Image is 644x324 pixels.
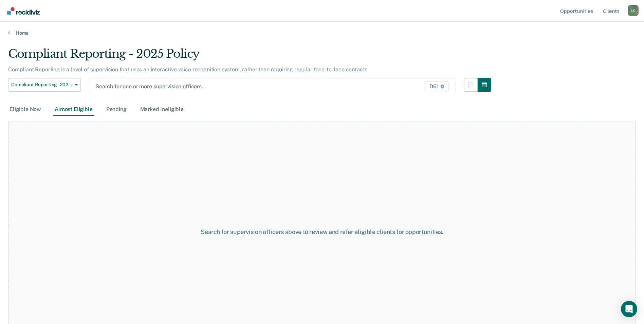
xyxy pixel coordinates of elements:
[105,103,128,116] div: Pending
[8,103,42,116] div: Eligible Now
[425,81,448,92] span: D61
[621,301,637,317] div: Open Intercom Messenger
[7,7,40,15] img: Recidiviz
[8,78,81,92] button: Compliant Reporting - 2025 Policy
[139,103,185,116] div: Marked Ineligible
[11,82,72,88] span: Compliant Reporting - 2025 Policy
[165,228,479,236] div: Search for supervision officers above to review and refer eligible clients for opportunities.
[628,5,639,16] button: Profile dropdown button
[8,47,491,66] div: Compliant Reporting - 2025 Policy
[8,30,636,36] a: Home
[628,5,639,16] div: L C
[8,66,369,73] p: Compliant Reporting is a level of supervision that uses an interactive voice recognition system, ...
[53,103,94,116] div: Almost Eligible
